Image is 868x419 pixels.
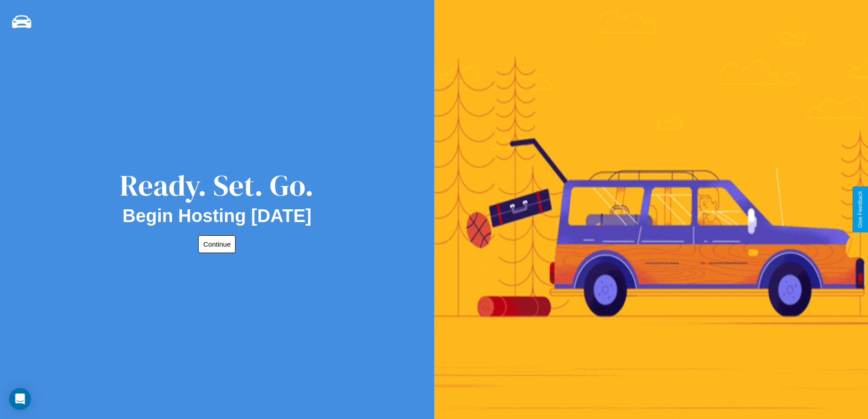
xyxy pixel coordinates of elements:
[9,388,31,410] div: Open Intercom Messenger
[857,191,863,228] div: Give Feedback
[120,165,314,206] div: Ready. Set. Go.
[198,235,236,253] button: Continue
[123,206,312,226] h2: Begin Hosting [DATE]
